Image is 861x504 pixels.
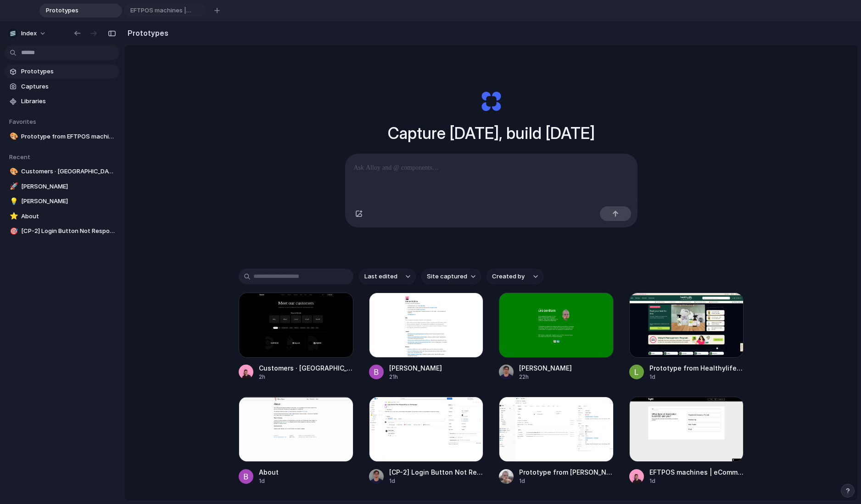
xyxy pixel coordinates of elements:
[259,373,353,381] div: 2h
[5,224,119,238] a: 🎯[CP-2] Login Button Not Responding on Homepage - Jira
[519,477,614,485] div: 1d
[5,194,119,208] a: 💡[PERSON_NAME]
[9,118,36,125] span: Favorites
[5,80,119,94] a: Captures
[10,131,16,142] div: 🎨
[519,373,572,381] div: 22h
[21,167,116,176] span: Customers · [GEOGRAPHIC_DATA]
[21,67,116,76] span: Prototypes
[259,363,353,373] div: Customers · [GEOGRAPHIC_DATA]
[8,132,17,141] button: 🎨
[8,197,17,206] button: 💡
[5,26,51,41] button: Index
[389,477,484,485] div: 1d
[239,293,353,381] a: Customers · ResendCustomers · [GEOGRAPHIC_DATA]2h
[629,397,744,485] a: EFTPOS machines | eCommerce | free quote | TyroEFTPOS machines | eCommerce | free quote | Tyro1d
[42,6,107,15] span: Prototypes
[10,166,16,177] div: 🎨
[388,121,595,145] h1: Capture [DATE], build [DATE]
[427,272,467,281] span: Site captured
[21,182,116,191] span: [PERSON_NAME]
[389,467,484,477] div: [CP-2] Login Button Not Responding on Homepage - Jira
[21,82,116,91] span: Captures
[519,467,614,477] div: Prototype from [PERSON_NAME]
[5,94,119,108] a: Libraries
[649,363,744,373] div: Prototype from Healthylife & Healthylife Pharmacy (Formerly Superpharmacy)
[519,363,572,373] div: [PERSON_NAME]
[21,29,37,38] span: Index
[492,272,525,281] span: Created by
[10,196,16,207] div: 💡
[21,197,116,206] span: [PERSON_NAME]
[8,227,17,236] button: 🎯
[421,269,481,284] button: Site captured
[5,210,119,223] a: ⭐About
[369,293,484,381] a: Simon Kubica[PERSON_NAME]21h
[10,181,16,192] div: 🚀
[629,293,744,381] a: Prototype from Healthylife & Healthylife Pharmacy (Formerly Superpharmacy)Prototype from Healthyl...
[259,477,279,485] div: 1d
[486,269,543,284] button: Created by
[5,180,119,194] a: 🚀[PERSON_NAME]
[21,97,116,106] span: Libraries
[649,477,744,485] div: 1d
[239,397,353,485] a: AboutAbout1d
[5,130,119,144] a: 🎨Prototype from EFTPOS machines | eCommerce | free quote | Tyro
[389,373,442,381] div: 21h
[21,227,116,236] span: [CP-2] Login Button Not Responding on Homepage - Jira
[499,293,614,381] a: Leo Denham[PERSON_NAME]22h
[127,6,192,15] span: EFTPOS machines | eCommerce | free quote | Tyro
[5,165,119,178] a: 🎨Customers · [GEOGRAPHIC_DATA]
[8,182,17,191] button: 🚀
[389,363,442,373] div: [PERSON_NAME]
[21,132,116,141] span: Prototype from EFTPOS machines | eCommerce | free quote | Tyro
[5,65,119,78] a: Prototypes
[124,28,168,39] h2: Prototypes
[369,397,484,485] a: [CP-2] Login Button Not Responding on Homepage - Jira[CP-2] Login Button Not Responding on Homepa...
[124,4,207,17] div: EFTPOS machines | eCommerce | free quote | Tyro
[9,153,30,161] span: Recent
[21,212,116,221] span: About
[364,272,397,281] span: Last edited
[8,212,17,221] button: ⭐
[649,467,744,477] div: EFTPOS machines | eCommerce | free quote | Tyro
[8,167,17,176] button: 🎨
[359,269,416,284] button: Last edited
[649,373,744,381] div: 1d
[499,397,614,485] a: Prototype from Aleksi Kallio - AttioPrototype from [PERSON_NAME]1d
[259,467,279,477] div: About
[10,211,16,222] div: ⭐
[39,4,122,17] div: Prototypes
[10,226,16,237] div: 🎯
